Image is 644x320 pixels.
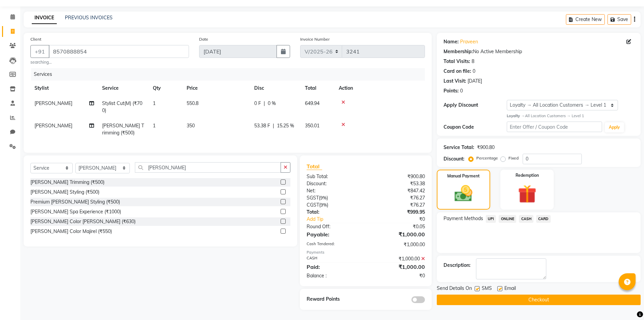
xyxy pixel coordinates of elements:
[605,122,624,132] button: Apply
[302,255,366,262] div: CASH
[512,183,542,206] img: _gift.svg
[320,195,327,200] span: 9%
[30,218,136,225] div: [PERSON_NAME] Color [PERSON_NAME] (₹630)
[98,81,149,96] th: Service
[254,122,270,129] span: 53.38 F
[444,87,459,94] div: Points:
[507,113,634,119] div: All Location Customers → Level 1
[30,179,104,186] div: [PERSON_NAME] Trimming (₹500)
[302,209,366,216] div: Total:
[476,155,498,161] label: Percentage
[30,36,41,42] label: Client
[486,215,496,223] span: UPI
[377,216,430,223] div: ₹0
[199,36,208,42] label: Date
[566,14,605,25] button: Create New
[301,81,335,96] th: Total
[302,230,366,238] div: Payable:
[444,48,634,55] div: No Active Membership
[305,123,319,129] span: 350.01
[153,123,156,129] span: 1
[135,162,281,173] input: Search or Scan
[516,172,539,178] label: Redemption
[366,173,430,180] div: ₹900.80
[153,100,156,106] span: 1
[307,250,425,255] div: Payments
[366,187,430,194] div: ₹847.42
[320,202,327,208] span: 9%
[444,155,464,163] div: Discount:
[30,81,98,96] th: Stylist
[302,201,366,209] div: ( )
[444,58,470,65] div: Total Visits:
[30,59,189,65] small: searching...
[30,45,49,58] button: +91
[307,195,319,201] span: SGST
[102,100,142,113] span: Stylist Cut(M) (₹700)
[507,122,602,132] input: Enter Offer / Coupon Code
[536,215,551,223] span: CARD
[302,272,366,279] div: Balance :
[30,228,112,235] div: [PERSON_NAME] Color Majirel (₹550)
[444,48,473,55] div: Membership:
[302,296,366,303] div: Reward Points
[307,202,319,208] span: CGST
[273,122,274,129] span: |
[302,216,376,223] a: Add Tip
[30,208,121,215] div: [PERSON_NAME] Spa Experience (₹1000)
[302,194,366,201] div: ( )
[444,144,474,151] div: Service Total:
[302,180,366,187] div: Discount:
[444,78,466,85] div: Last Visit:
[366,223,430,230] div: ₹0.05
[477,144,495,151] div: ₹900.80
[460,38,478,45] a: Praveen
[302,241,366,248] div: Cash Tendered:
[473,68,475,75] div: 0
[519,215,533,223] span: CASH
[30,189,99,196] div: [PERSON_NAME] Styling (₹500)
[366,255,430,262] div: ₹1,000.00
[34,123,72,129] span: [PERSON_NAME]
[507,113,525,118] strong: Loyalty →
[30,198,120,206] div: Premium [PERSON_NAME] Styling (₹500)
[472,58,474,65] div: 8
[447,173,480,179] label: Manual Payment
[302,263,366,271] div: Paid:
[187,100,198,106] span: 550.8
[268,100,276,107] span: 0 %
[277,122,294,129] span: 15.25 %
[444,124,507,131] div: Coupon Code
[607,14,631,25] button: Save
[300,36,330,42] label: Invoice Number
[307,163,322,170] span: Total
[437,285,472,293] span: Send Details On
[302,173,366,180] div: Sub Total:
[444,68,471,75] div: Card on file:
[449,183,478,204] img: _cash.svg
[264,100,265,107] span: |
[444,262,471,269] div: Description:
[187,123,195,129] span: 350
[482,285,492,293] span: SMS
[366,201,430,209] div: ₹76.27
[254,100,261,107] span: 0 F
[366,180,430,187] div: ₹53.38
[444,102,507,109] div: Apply Discount
[302,223,366,230] div: Round Off:
[31,68,430,81] div: Services
[460,87,463,94] div: 0
[183,81,250,96] th: Price
[32,12,57,24] a: INVOICE
[102,123,144,136] span: [PERSON_NAME] Trimming (₹500)
[302,187,366,194] div: Net:
[444,38,459,45] div: Name:
[366,230,430,238] div: ₹1,000.00
[305,100,319,106] span: 649.94
[49,45,189,58] input: Search by Name/Mobile/Email/Code
[65,15,113,21] a: PREVIOUS INVOICES
[504,285,516,293] span: Email
[250,81,301,96] th: Disc
[149,81,183,96] th: Qty
[444,215,483,222] span: Payment Methods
